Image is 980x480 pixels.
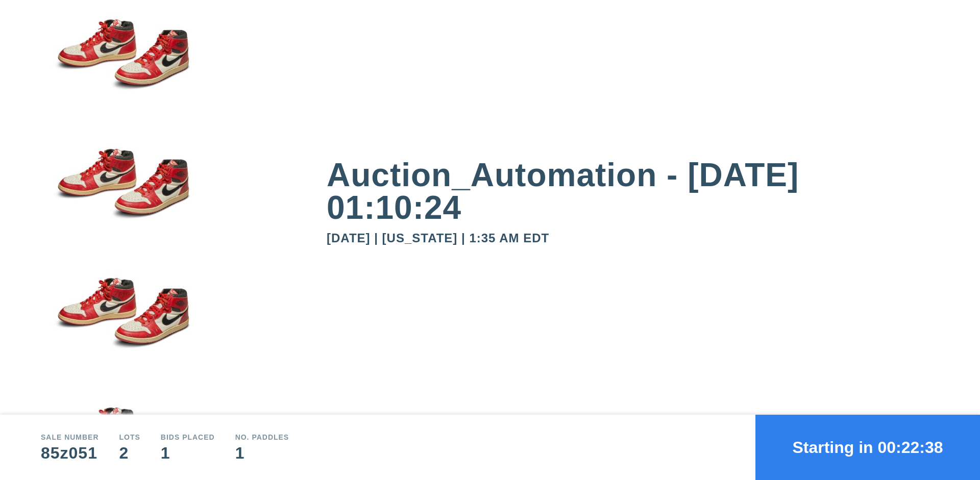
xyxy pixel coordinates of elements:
div: 1 [235,445,289,461]
div: Auction_Automation - [DATE] 01:10:24 [327,159,939,224]
div: Bids Placed [161,434,215,441]
div: 1 [161,445,215,461]
button: Starting in 00:22:38 [755,415,980,480]
img: small [41,130,204,259]
div: Sale number [41,434,99,441]
div: Lots [119,434,140,441]
div: 2 [119,445,140,461]
div: [DATE] | [US_STATE] | 1:35 AM EDT [327,232,939,244]
div: 85z051 [41,445,99,461]
div: No. Paddles [235,434,289,441]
